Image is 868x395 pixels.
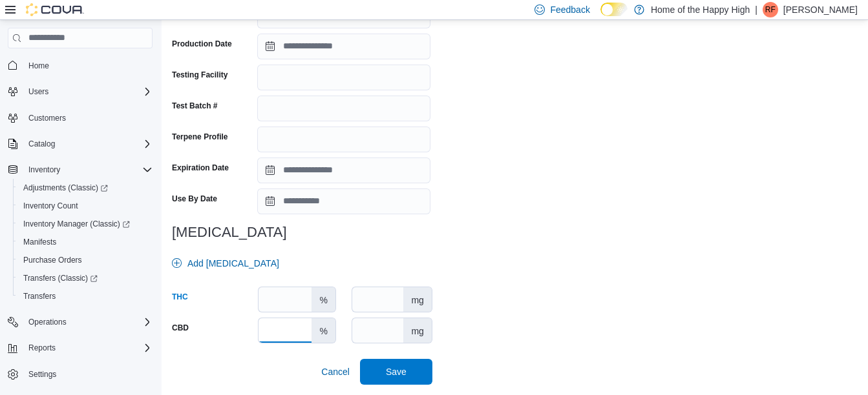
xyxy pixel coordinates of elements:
a: Adjustments (Classic) [13,179,158,197]
span: Add [MEDICAL_DATA] [187,257,279,270]
button: Reports [3,339,158,357]
a: Settings [23,367,61,382]
span: Users [28,86,48,97]
img: Cova [26,3,84,16]
span: Adjustments (Classic) [23,183,108,193]
span: Transfers [23,291,56,301]
button: Users [23,84,54,99]
button: Users [3,83,158,101]
span: Inventory Manager (Classic) [18,216,153,232]
span: Reports [23,340,153,356]
button: Save [360,359,432,385]
button: Cancel [316,359,355,385]
p: [PERSON_NAME] [783,2,858,17]
span: Dark Mode [600,16,601,17]
button: Inventory [3,161,158,179]
button: Purchase Orders [13,251,158,269]
button: Operations [3,313,158,331]
div: Ronnie Febres Panez [763,2,778,17]
span: Operations [28,317,67,327]
span: Transfers [18,289,153,304]
p: | [755,2,757,17]
button: Home [3,56,158,75]
input: Press the down key to open a popover containing a calendar. [257,34,430,59]
div: % [312,287,335,312]
button: Inventory [23,162,65,177]
button: Add [MEDICAL_DATA] [167,250,284,276]
span: Inventory Manager (Classic) [23,219,130,229]
label: Production Date [172,39,232,49]
a: Manifests [18,234,61,250]
div: % [312,318,335,343]
span: Feedback [550,3,589,16]
a: Customers [23,110,71,126]
span: Reports [28,343,56,353]
span: Catalog [28,139,55,149]
h3: [MEDICAL_DATA] [172,225,432,240]
span: RF [765,2,776,17]
button: Transfers [13,287,158,305]
span: Inventory Count [18,198,153,214]
span: Manifests [23,237,56,247]
button: Inventory Count [13,197,158,215]
span: Purchase Orders [23,255,82,265]
p: Home of the Happy High [651,2,750,17]
input: Press the down key to open a popover containing a calendar. [257,157,430,183]
span: Transfers (Classic) [18,270,153,286]
span: Adjustments (Classic) [18,180,153,196]
label: Testing Facility [172,70,228,80]
label: CBD [172,323,189,333]
a: Transfers (Classic) [18,270,103,286]
label: Test Batch # [172,101,217,111]
span: Inventory [23,162,153,177]
input: Dark Mode [600,3,628,16]
span: Purchase Orders [18,252,153,268]
span: Catalog [23,136,153,152]
a: Transfers (Classic) [13,269,158,287]
div: mg [403,318,431,343]
span: Inventory [28,165,60,175]
span: Customers [23,110,153,126]
a: Adjustments (Classic) [18,180,113,196]
label: Expiration Date [172,163,229,173]
a: Inventory Manager (Classic) [13,215,158,233]
div: mg [403,287,431,312]
label: Use By Date [172,194,217,204]
button: Reports [23,340,61,356]
label: Terpene Profile [172,132,228,142]
a: Transfers [18,289,61,304]
span: Home [23,57,153,74]
span: Settings [28,369,56,380]
span: Users [23,84,153,99]
a: Inventory Count [18,198,83,214]
span: Customers [28,113,66,123]
span: Settings [23,366,153,382]
button: Operations [23,314,72,330]
button: Manifests [13,233,158,251]
label: THC [172,292,188,302]
a: Home [23,58,54,74]
button: Settings [3,365,158,383]
input: Press the down key to open a popover containing a calendar. [257,188,430,214]
a: Purchase Orders [18,252,87,268]
button: Catalog [3,135,158,153]
a: Inventory Manager (Classic) [18,216,135,232]
button: Customers [3,108,158,127]
span: Transfers (Classic) [23,273,98,283]
span: Home [28,61,49,71]
span: Inventory Count [23,201,78,211]
span: Operations [23,314,153,330]
button: Catalog [23,136,60,152]
span: Save [386,365,407,378]
span: Cancel [321,365,350,378]
span: Manifests [18,234,153,250]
